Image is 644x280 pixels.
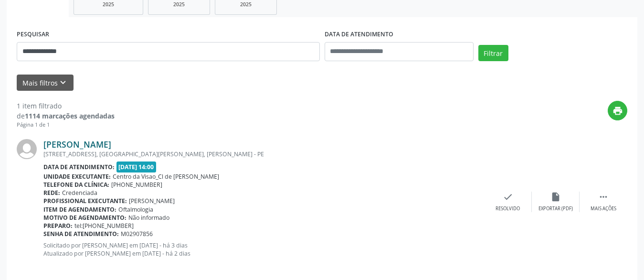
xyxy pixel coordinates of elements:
[43,241,484,258] p: Solicitado por [PERSON_NAME] em [DATE] - há 3 dias Atualizado por [PERSON_NAME] em [DATE] - há 2 ...
[17,75,74,91] button: Mais filtroskeyboard_arrow_down
[612,106,623,116] i: print
[325,27,393,42] label: DATA DE ATENDIMENTO
[43,181,109,189] b: Telefone da clínica:
[608,101,627,120] button: print
[598,192,609,202] i: 
[591,205,616,212] div: Mais ações
[43,163,115,171] b: Data de atendimento:
[17,121,115,129] div: Página 1 de 1
[121,230,153,238] span: M02907856
[113,172,219,181] span: Centro da Visao_Cl de [PERSON_NAME]
[74,222,134,230] span: tel:[PHONE_NUMBER]
[17,139,37,159] img: img
[43,139,111,150] a: [PERSON_NAME]
[17,111,115,121] div: de
[222,1,270,8] div: 2025
[550,192,561,202] i: insert_drive_file
[478,45,508,61] button: Filtrar
[116,162,157,172] span: [DATE] 14:00
[17,27,49,42] label: PESQUISAR
[43,150,484,158] div: [STREET_ADDRESS], [GEOGRAPHIC_DATA][PERSON_NAME], [PERSON_NAME] - PE
[503,192,513,202] i: check
[17,101,115,111] div: 1 item filtrado
[496,205,520,212] div: Resolvido
[43,214,127,222] b: Motivo de agendamento:
[118,205,153,214] span: Oftalmologia
[43,189,60,197] b: Rede:
[25,111,115,120] strong: 1114 marcações agendadas
[43,222,73,230] b: Preparo:
[43,197,127,205] b: Profissional executante:
[155,1,203,8] div: 2025
[43,172,111,181] b: Unidade executante:
[81,1,136,8] div: 2025
[111,181,162,189] span: [PHONE_NUMBER]
[128,214,169,222] span: Não informado
[538,205,573,212] div: Exportar (PDF)
[43,230,119,238] b: Senha de atendimento:
[62,189,97,197] span: Credenciada
[129,197,175,205] span: [PERSON_NAME]
[58,77,68,88] i: keyboard_arrow_down
[43,205,116,214] b: Item de agendamento:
